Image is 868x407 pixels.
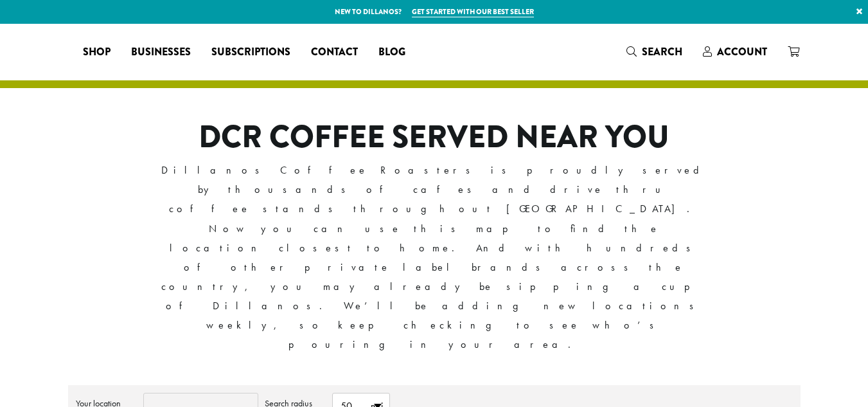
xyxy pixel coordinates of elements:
[73,42,121,62] a: Shop
[412,6,534,17] a: Get started with our best seller
[83,44,111,60] span: Shop
[131,44,191,60] span: Businesses
[378,44,405,60] span: Blog
[616,41,693,62] a: Search
[642,44,682,59] span: Search
[717,44,767,59] span: Account
[211,44,290,60] span: Subscriptions
[159,119,709,156] h1: DCR COFFEE SERVED NEAR YOU
[159,161,709,354] p: Dillanos Coffee Roasters is proudly served by thousands of cafes and drive thru coffee stands thr...
[311,44,358,60] span: Contact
